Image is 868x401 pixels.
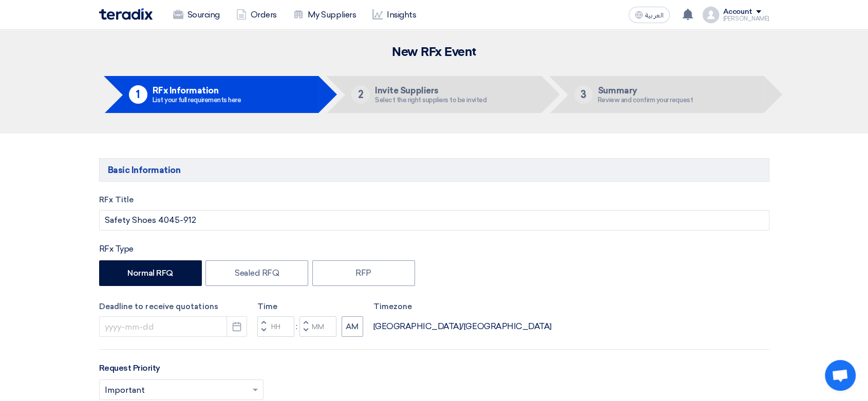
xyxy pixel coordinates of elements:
[598,97,693,103] div: Review and confirm your request
[574,85,593,104] div: 3
[703,7,719,23] img: profile_test.png
[99,8,153,20] img: Teradix logo
[342,316,363,337] button: AM
[153,97,241,103] div: List your full requirements here
[825,360,856,391] a: Open chat
[598,86,693,95] h5: Summary
[723,16,769,22] div: [PERSON_NAME]
[645,12,664,19] span: العربية
[257,301,363,313] label: Time
[99,210,769,231] input: e.g. New ERP System, Server Visualization Project...
[723,8,752,16] div: Account
[99,260,202,286] label: Normal RFQ
[351,85,370,104] div: 2
[99,362,160,374] label: Request Priority
[373,320,552,333] div: [GEOGRAPHIC_DATA]/[GEOGRAPHIC_DATA]
[165,4,228,26] a: Sourcing
[99,158,769,182] h5: Basic Information
[312,260,415,286] label: RFP
[375,97,486,103] div: Select the right suppliers to be invited
[373,301,552,313] label: Timezone
[257,316,294,337] input: Hours
[205,260,308,286] label: Sealed RFQ
[629,7,670,23] button: العربية
[299,316,336,337] input: Minutes
[364,4,424,26] a: Insights
[153,86,241,95] h5: RFx Information
[285,4,364,26] a: My Suppliers
[228,4,285,26] a: Orders
[375,86,486,95] h5: Invite Suppliers
[99,301,247,313] label: Deadline to receive quotations
[129,85,147,104] div: 1
[294,320,299,333] div: :
[99,243,769,255] div: RFx Type
[99,316,247,337] input: yyyy-mm-dd
[99,194,769,206] label: RFx Title
[99,45,769,60] h2: New RFx Event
